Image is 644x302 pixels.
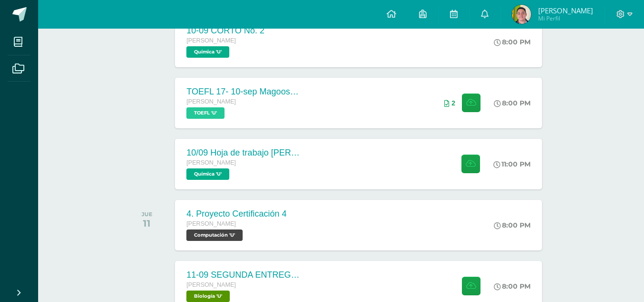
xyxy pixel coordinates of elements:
[186,98,236,105] span: [PERSON_NAME]
[186,107,225,119] span: TOEFL 'U'
[538,14,593,22] span: Mi Perfil
[186,148,301,158] div: 10/09 Hoja de trabajo [PERSON_NAME] y cetonas
[186,87,301,97] div: TOEFL 17- 10-sep Magoosh Tests Listening and Reading
[538,6,593,15] span: [PERSON_NAME]
[186,291,230,302] span: Biología 'U'
[494,282,531,291] div: 8:00 PM
[186,37,236,44] span: [PERSON_NAME]
[494,221,531,229] div: 8:00 PM
[142,211,153,218] div: JUE
[494,38,531,46] div: 8:00 PM
[186,229,243,241] span: Computación 'U'
[493,160,531,168] div: 11:00 PM
[186,209,286,219] div: 4. Proyecto Certificación 4
[186,281,236,288] span: [PERSON_NAME]
[186,46,229,58] span: Química 'U'
[186,270,301,280] div: 11-09 SEGUNDA ENTREGA DE GUÍA
[186,159,236,166] span: [PERSON_NAME]
[186,26,264,36] div: 10-09 CORTO No. 2
[512,5,531,24] img: 2ac621d885da50cde50dcbe7d88617bc.png
[444,99,455,107] div: Archivos entregados
[494,99,531,107] div: 8:00 PM
[186,168,229,180] span: Química 'U'
[451,99,455,107] span: 2
[142,218,153,229] div: 11
[186,220,236,227] span: [PERSON_NAME]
